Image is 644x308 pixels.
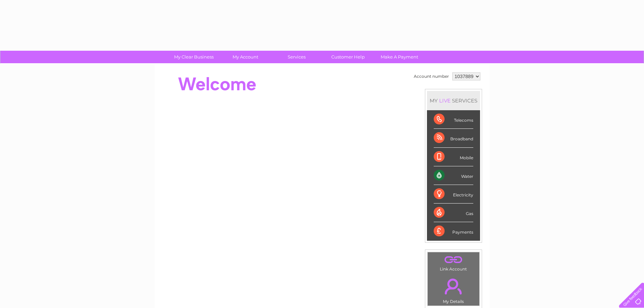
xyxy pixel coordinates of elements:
[434,110,473,129] div: Telecoms
[434,166,473,185] div: Water
[434,129,473,147] div: Broadband
[217,51,273,63] a: My Account
[320,51,376,63] a: Customer Help
[166,51,222,63] a: My Clear Business
[412,71,451,82] td: Account number
[372,51,427,63] a: Make A Payment
[434,148,473,166] div: Mobile
[427,91,480,110] div: MY SERVICES
[429,254,478,266] a: .
[434,222,473,240] div: Payments
[438,97,452,104] div: LIVE
[434,185,473,204] div: Electricity
[269,51,325,63] a: Services
[429,275,478,298] a: .
[427,252,480,273] td: Link Account
[434,204,473,222] div: Gas
[427,273,480,306] td: My Details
